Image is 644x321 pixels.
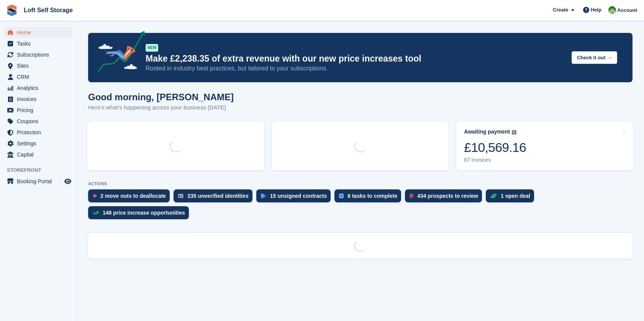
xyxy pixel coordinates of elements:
div: 434 prospects to review [417,193,478,199]
span: Help [591,6,601,14]
img: task-75834270c22a3079a89374b754ae025e5fb1db73e45f91037f5363f120a921f8.svg [339,194,344,198]
span: Create [553,6,568,14]
img: price_increase_opportunities-93ffe204e8149a01c8c9dc8f82e8f89637d9d84a8eef4429ea346261dce0b2c0.svg [93,211,99,215]
a: menu [4,49,72,60]
a: menu [4,176,72,187]
span: Account [617,7,637,14]
a: menu [4,138,72,149]
img: deal-1b604bf984904fb50ccaf53a9ad4b4a5d6e5aea283cecdc64d6e3604feb123c2.svg [490,193,497,199]
span: Settings [17,138,63,149]
div: 2 move outs to deallocate [100,193,166,199]
a: 434 prospects to review [405,189,486,206]
a: menu [4,105,72,116]
span: Booking Portal [17,176,63,187]
a: Loft Self Storage [21,4,76,16]
h1: Good morning, [PERSON_NAME] [88,92,234,102]
a: 2 move outs to deallocate [88,189,174,206]
a: menu [4,116,72,127]
span: Sites [17,60,63,71]
span: Capital [17,149,63,160]
a: 235 unverified identities [174,189,256,206]
img: James Johnson [608,6,616,14]
a: menu [4,83,72,93]
a: menu [4,127,72,138]
div: Awaiting payment [464,129,510,135]
a: Awaiting payment £10,569.16 67 invoices [456,122,633,170]
span: CRM [17,72,63,82]
img: icon-info-grey-7440780725fd019a000dd9b08b2336e03edf1995a4989e88bcd33f0948082b44.svg [512,130,516,135]
img: move_outs_to_deallocate_icon-f764333ba52eb49d3ac5e1228854f67142a1ed5810a6f6cc68b1a99e826820c5.svg [93,194,97,198]
a: 148 price increase opportunities [88,206,193,223]
a: menu [4,27,72,38]
div: 67 invoices [464,157,526,163]
span: Coupons [17,116,63,127]
div: 235 unverified identities [187,193,249,199]
img: contract_signature_icon-13c848040528278c33f63329250d36e43548de30e8caae1d1a13099fd9432cc5.svg [261,194,266,198]
span: Invoices [17,94,63,104]
p: Make £2,238.35 of extra revenue with our new price increases tool [146,53,565,64]
div: 15 unsigned contracts [270,193,327,199]
button: Check it out → [572,51,617,64]
a: 6 tasks to complete [334,189,405,206]
p: Here's what's happening across your business [DATE] [88,103,234,112]
a: menu [4,149,72,160]
div: £10,569.16 [464,140,526,155]
img: prospect-51fa495bee0391a8d652442698ab0144808aea92771e9ea1ae160a38d050c398.svg [410,194,413,198]
a: Preview store [63,177,72,186]
img: verify_identity-adf6edd0f0f0b5bbfe63781bf79b02c33cf7c696d77639b501bdc392416b5a36.svg [178,194,184,198]
span: Analytics [17,83,63,93]
span: Tasks [17,38,63,49]
a: menu [4,72,72,82]
a: 15 unsigned contracts [256,189,335,206]
span: Home [17,27,63,38]
a: menu [4,60,72,71]
a: menu [4,38,72,49]
span: Subscriptions [17,49,63,60]
div: 6 tasks to complete [347,193,397,199]
div: 1 open deal [501,193,530,199]
span: Storefront [7,166,76,174]
a: menu [4,94,72,104]
p: ACTIONS [88,181,633,186]
p: Rooted in industry best practices, but tailored to your subscriptions. [146,64,565,73]
img: price-adjustments-announcement-icon-8257ccfd72463d97f412b2fc003d46551f7dbcb40ab6d574587a9cd5c0d94... [92,31,145,75]
span: Protection [17,127,63,138]
div: 148 price increase opportunities [103,210,185,216]
div: NEW [146,44,158,52]
a: 1 open deal [486,189,538,206]
img: stora-icon-8386f47178a22dfd0bd8f6a31ec36ba5ce8667c1dd55bd0f319d3a0aa187defe.svg [6,5,18,16]
span: Pricing [17,105,63,116]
